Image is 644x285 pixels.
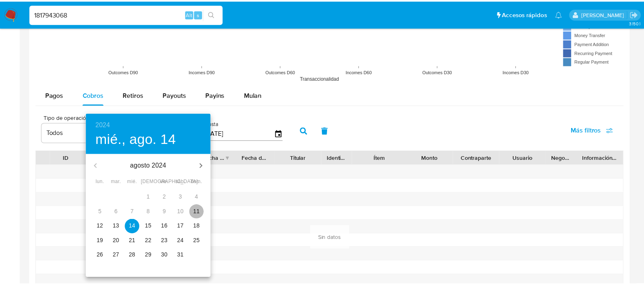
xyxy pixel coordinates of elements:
p: 24 [179,237,186,245]
p: agosto 2024 [106,161,193,171]
span: vie. [159,178,174,186]
button: 20 [110,234,125,249]
span: [DEMOGRAPHIC_DATA]. [143,178,157,186]
p: 21 [130,237,137,245]
button: 11 [191,205,206,220]
button: 12 [94,220,108,234]
button: 18 [191,220,206,234]
span: mié. [126,178,141,186]
span: mar. [110,178,125,186]
button: 25 [191,234,206,249]
button: 22 [143,234,157,249]
button: 19 [94,234,108,249]
p: 17 [179,223,186,231]
p: 15 [147,223,153,231]
p: 16 [163,223,169,231]
button: 13 [110,220,125,234]
p: 25 [196,237,202,245]
p: 12 [98,223,104,231]
button: mié., ago. 14 [97,131,178,148]
p: 26 [98,252,104,260]
button: 28 [126,249,141,264]
button: 30 [159,249,174,264]
button: 23 [159,234,174,249]
span: dom. [191,178,206,186]
button: 14 [126,220,141,234]
p: 30 [163,252,169,260]
button: 21 [126,234,141,249]
p: 19 [98,237,104,245]
span: lun. [94,178,108,186]
button: 26 [94,249,108,264]
p: 23 [163,237,169,245]
p: 27 [114,252,121,260]
button: 24 [175,234,190,249]
span: sáb. [175,178,190,186]
button: 17 [175,220,190,234]
p: 13 [114,223,121,231]
p: 22 [147,237,153,245]
button: 16 [159,220,174,234]
button: 31 [175,249,190,264]
p: 20 [114,237,121,245]
p: 14 [130,223,137,231]
p: 28 [130,252,137,260]
p: 31 [179,252,186,260]
p: 11 [196,208,202,216]
button: 29 [143,249,157,264]
p: 29 [147,252,153,260]
p: 18 [196,223,202,231]
button: 27 [110,249,125,264]
button: 15 [143,220,157,234]
button: 2024 [97,119,111,131]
